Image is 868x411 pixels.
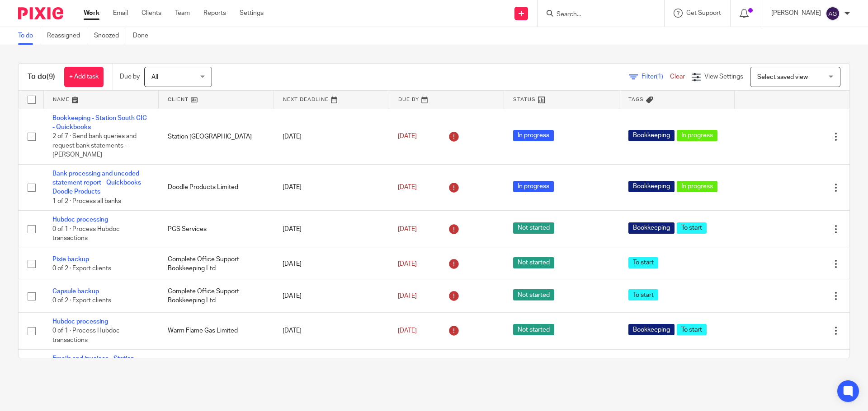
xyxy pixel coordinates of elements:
[677,130,717,141] span: In progress
[677,324,707,335] span: To start
[151,74,158,80] span: All
[628,97,644,102] span: Tags
[274,164,389,211] td: [DATE]
[52,319,108,325] a: Hubdoc processing
[274,211,389,248] td: [DATE]
[52,256,89,263] a: Pixie backup
[18,7,63,19] img: Pixie
[133,27,155,45] a: Done
[47,73,55,80] span: (9)
[826,6,840,21] img: svg%3E
[556,11,637,19] input: Search
[240,9,264,18] a: Settings
[159,350,274,387] td: Station [GEOGRAPHIC_DATA]
[628,181,675,192] span: Bookkeeping
[628,130,675,141] span: Bookkeeping
[18,27,40,45] a: To do
[175,9,190,18] a: Team
[398,184,417,190] span: [DATE]
[52,217,108,223] a: Hubdoc processing
[398,133,417,139] span: [DATE]
[274,248,389,280] td: [DATE]
[398,328,417,334] span: [DATE]
[159,280,274,312] td: Complete Office Support Bookkeeping Ltd
[52,226,120,242] span: 0 of 1 · Process Hubdoc transactions
[274,280,389,312] td: [DATE]
[656,74,663,80] span: (1)
[513,257,554,268] span: Not started
[52,328,120,343] span: 0 of 1 · Process Hubdoc transactions
[52,298,111,304] span: 0 of 2 · Export clients
[757,74,808,80] span: Select saved view
[628,289,658,300] span: To start
[686,10,721,16] span: Get Support
[513,222,554,234] span: Not started
[274,109,389,164] td: [DATE]
[704,74,743,80] span: View Settings
[398,261,417,267] span: [DATE]
[513,181,554,192] span: In progress
[52,288,99,295] a: Capsule backup
[513,130,554,141] span: In progress
[52,115,147,130] a: Bookkeeping - Station South CIC - Quickbooks
[513,289,554,300] span: Not started
[94,27,126,45] a: Snoozed
[64,67,104,87] a: + Add task
[274,350,389,387] td: [DATE]
[159,211,274,248] td: PGS Services
[670,74,685,80] a: Clear
[628,324,675,335] span: Bookkeeping
[159,109,274,164] td: Station [GEOGRAPHIC_DATA]
[52,171,145,195] a: Bank processing and uncoded statement report - Quickbooks - Doodle Products
[642,74,670,80] span: Filter
[142,9,161,18] a: Clients
[771,9,821,18] p: [PERSON_NAME]
[628,257,658,268] span: To start
[120,72,140,81] p: Due by
[398,226,417,232] span: [DATE]
[274,312,389,349] td: [DATE]
[203,9,226,18] a: Reports
[159,312,274,349] td: Warm Flame Gas Limited
[628,222,675,234] span: Bookkeeping
[52,133,137,158] span: 2 of 7 · Send bank queries and request bank statements - [PERSON_NAME]
[52,356,140,371] a: Emails and invoices - Station [GEOGRAPHIC_DATA] - [DATE]
[52,198,121,204] span: 1 of 2 · Process all banks
[677,222,707,234] span: To start
[513,324,554,335] span: Not started
[677,181,717,192] span: In progress
[28,72,55,82] h1: To do
[159,248,274,280] td: Complete Office Support Bookkeeping Ltd
[52,265,111,272] span: 0 of 2 · Export clients
[159,164,274,211] td: Doodle Products Limited
[84,9,99,18] a: Work
[47,27,87,45] a: Reassigned
[113,9,128,18] a: Email
[398,293,417,299] span: [DATE]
